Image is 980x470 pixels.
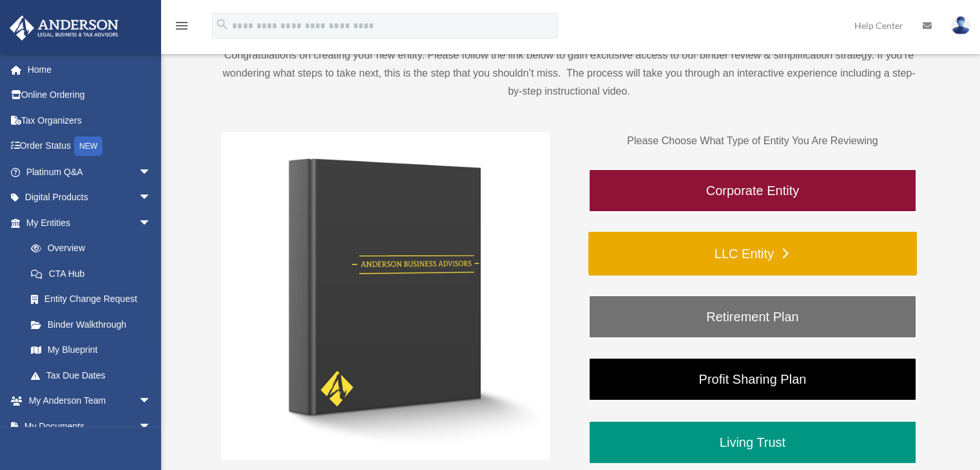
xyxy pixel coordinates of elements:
a: Corporate Entity [588,169,917,212]
a: LLC Entity [588,232,917,276]
a: Profit Sharing Plan [588,357,917,401]
a: My Blueprint [18,337,171,363]
span: arrow_drop_down [139,413,164,440]
a: Binder Walkthrough [18,312,164,337]
i: search [215,17,229,32]
a: Entity Change Request [18,287,171,312]
span: arrow_drop_down [139,388,164,415]
a: Online Ordering [9,82,171,108]
a: Tax Due Dates [18,362,171,388]
a: Overview [18,236,171,261]
a: My Anderson Teamarrow_drop_down [9,388,171,414]
p: Please Choose What Type of Entity You Are Reviewing [588,132,917,150]
a: menu [174,23,189,33]
a: Home [9,57,171,82]
a: Living Trust [588,420,917,464]
a: CTA Hub [18,261,171,287]
img: Anderson Advisors Platinum Portal [6,15,122,41]
a: Platinum Q&Aarrow_drop_down [9,159,171,185]
a: Retirement Plan [588,295,917,339]
a: My Entitiesarrow_drop_down [9,210,171,236]
p: Congratulations on creating your new entity. Please follow the link below to gain exclusive acces... [221,46,917,100]
div: NEW [74,136,102,156]
a: My Documentsarrow_drop_down [9,413,171,439]
span: arrow_drop_down [139,210,164,236]
i: menu [174,18,189,33]
span: arrow_drop_down [139,159,164,185]
a: Tax Organizers [9,108,171,133]
a: Digital Productsarrow_drop_down [9,185,171,211]
a: Order StatusNEW [9,133,171,160]
span: arrow_drop_down [139,185,164,211]
img: User Pic [951,16,970,35]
